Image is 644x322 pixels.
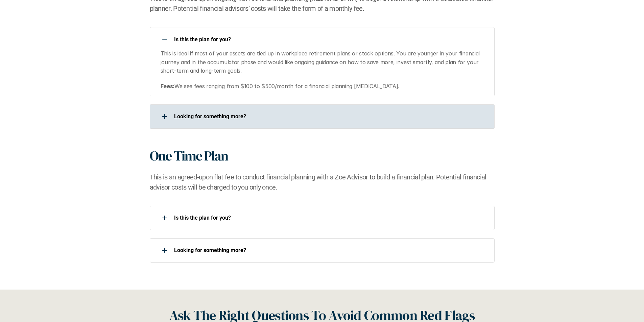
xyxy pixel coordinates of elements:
p: Looking for something more?​ [174,113,486,120]
p: Is this the plan for you?​ [174,215,486,221]
p: Is this the plan for you?​ [174,36,486,43]
p: We see fees ranging from $100 to $500/month for a financial planning [MEDICAL_DATA]. [161,82,486,91]
p: This is ideal if most of your assets are tied up in workplace retirement plans or stock options. ... [161,49,486,75]
strong: Fees: [161,83,174,90]
p: Looking for something more?​ [174,247,486,253]
h1: One Time Plan [150,148,228,164]
h2: This is an agreed-upon flat fee to conduct financial planning with a Zoe Advisor to build a finan... [150,172,495,192]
